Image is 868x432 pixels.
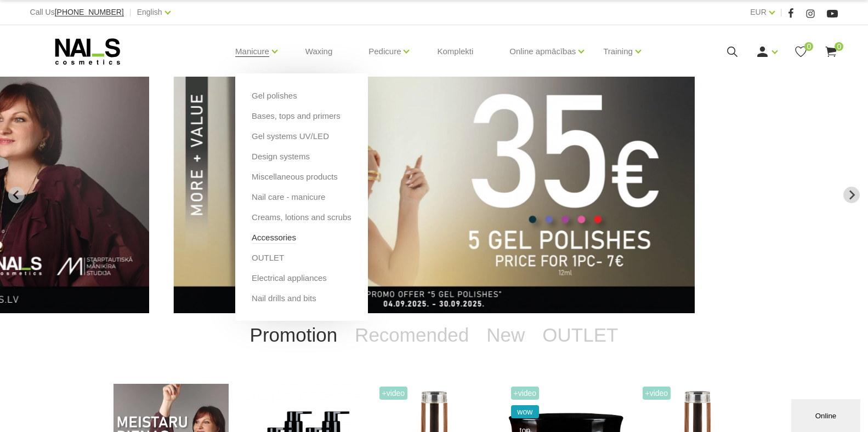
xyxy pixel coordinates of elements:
span: wow [511,405,540,418]
a: Pedicure [368,30,401,73]
a: Gel polishes [252,90,297,102]
a: Electrical appliances [252,272,327,284]
a: Waxing [297,25,341,78]
a: Online apmācības [509,30,576,73]
div: Call Us [30,5,124,19]
a: 0 [824,45,838,59]
span: | [780,5,782,19]
a: 0 [794,45,808,59]
a: Manicure [235,30,269,73]
span: [PHONE_NUMBER] [55,8,124,16]
a: Training [603,30,633,73]
span: +Video [379,387,408,400]
a: Gel systems UV/LED [252,130,329,142]
button: Previous slide [8,187,25,203]
a: OUTLET [252,252,284,264]
span: 0 [804,42,813,51]
a: Komplekti [428,25,482,78]
a: Bases, tops and primers [252,110,341,122]
span: 0 [835,42,843,51]
button: Next slide [843,187,860,203]
li: 3 of 14 [174,77,695,313]
span: +Video [511,387,540,400]
iframe: chat widget [791,397,863,432]
a: EUR [750,5,767,19]
a: [PHONE_NUMBER] [55,8,124,16]
a: New [478,313,534,357]
a: OUTLET [534,313,627,357]
a: Recomended [346,313,478,357]
a: Miscellaneous products [252,171,338,183]
a: Nail drills and bits [252,292,316,304]
span: +Video [643,387,671,400]
a: Accessories [252,232,296,244]
a: English [137,5,162,19]
a: Promotion [241,313,347,357]
a: Nail care - manicure [252,191,325,203]
a: Creams, lotions and scrubs [252,211,351,223]
a: Design systems [252,151,310,163]
span: | [129,5,132,19]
